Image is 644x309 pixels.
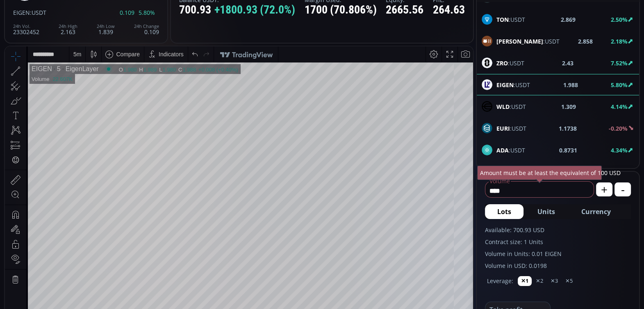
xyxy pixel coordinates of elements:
[97,24,115,35] div: 1.839
[27,30,44,36] div: Volume
[134,24,159,29] div: 24h Change
[13,24,39,35] div: 23302452
[118,20,132,26] div: 1.980
[13,24,39,29] div: 24h Vol.
[496,15,525,24] span: :USDT
[139,20,152,26] div: 1.989
[13,9,30,16] span: EIGEN
[7,110,14,118] div: 
[68,5,76,11] div: 5 m
[30,9,46,16] span: :USDT
[305,4,377,16] div: 1700 (70.806%)
[559,124,577,133] b: 1.1738
[485,204,523,219] button: Lots
[496,59,524,67] span: :USDT
[609,125,628,132] b: -0.20%
[59,24,77,35] div: 2.163
[569,204,623,219] button: Currency
[56,19,94,26] div: EigenLayer
[485,249,631,258] label: Volume in Units: 0.01 EIGEN
[177,20,191,26] div: 1.988
[547,276,561,286] button: ✕3
[611,59,628,67] b: 7.52%
[477,166,602,180] div: Amount must be at least the equivalent of 100 USD
[581,207,611,217] span: Currency
[97,24,115,29] div: 24h Low
[19,287,23,298] div: Hide Drawings Toolbar
[485,238,631,246] label: Contract size: 1 Units
[611,146,628,154] b: 4.34%
[496,125,510,132] b: EURI
[485,226,631,234] label: Available: 700.93 USD
[134,24,159,35] div: 0.109
[496,124,526,133] span: :USDT
[611,37,628,45] b: 2.18%
[496,103,510,111] b: WLD
[611,168,628,176] b: 6.03%
[433,4,465,16] div: 264.63
[562,276,576,286] button: ✕5
[578,37,593,46] b: 2.858
[59,24,77,29] div: 24h High
[596,182,612,196] button: +
[562,59,573,67] b: 2.43
[179,4,295,16] div: 700.93
[496,37,560,46] span: :USDT
[561,15,576,24] b: 2.869
[47,19,56,26] div: 5
[48,30,67,36] div: 22.607K
[134,20,138,26] div: H
[496,146,509,154] b: ADA
[611,103,628,111] b: 4.14%
[561,102,576,111] b: 1.309
[496,146,525,154] span: :USDT
[111,5,135,11] div: Compare
[559,146,577,154] b: 0.8731
[193,20,233,26] div: +0.008 (+0.40%)
[100,19,107,26] div: Market open
[485,261,631,270] label: Volume in USD: 0.0198
[496,37,543,45] b: [PERSON_NAME]
[537,207,555,217] span: Units
[518,276,532,286] button: ✕1
[525,204,567,219] button: Units
[158,20,171,26] div: 1.980
[214,4,295,16] span: +1800.93 (72.0%)
[120,9,134,16] span: 0.109
[614,182,631,196] button: -
[173,20,177,26] div: C
[27,19,47,26] div: EIGEN
[532,276,546,286] button: ✕2
[154,5,179,11] div: Indicators
[496,102,526,111] span: :USDT
[611,16,628,23] b: 2.50%
[497,207,511,217] span: Lots
[386,4,423,16] div: 2665.56
[496,16,509,23] b: TON
[487,277,513,285] label: Leverage:
[496,59,508,67] b: ZRO
[139,9,155,16] span: 5.80%
[114,20,118,26] div: O
[154,20,157,26] div: L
